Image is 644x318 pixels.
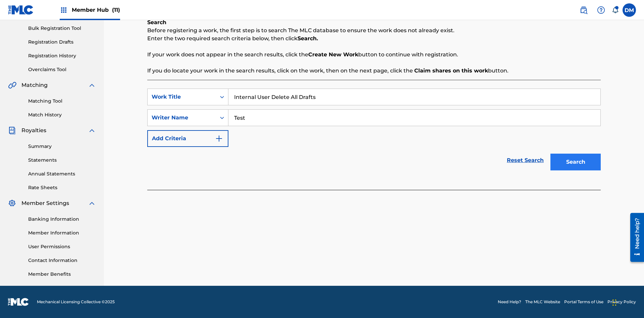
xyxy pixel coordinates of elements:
[597,6,605,14] img: help
[564,299,603,305] a: Portal Terms of Use
[28,229,96,236] a: Member Information
[623,3,636,17] div: User Menu
[550,154,601,170] button: Search
[8,126,16,135] img: Royalties
[577,3,590,17] a: Public Search
[88,199,96,207] img: expand
[612,293,616,313] div: Drag
[610,286,644,318] iframe: Chat Widget
[28,52,96,59] a: Registration History
[21,126,46,135] span: Royalties
[28,184,96,191] a: Rate Sheets
[414,67,488,74] strong: Claim shares on this work
[21,199,69,207] span: Member Settings
[147,67,601,75] p: If you do locate your work in the search results, click on the work, then on the next page, click...
[37,299,115,305] span: Mechanical Licensing Collective © 2025
[8,81,16,89] img: Matching
[8,199,16,207] img: Member Settings
[72,6,120,14] span: Member Hub
[503,153,547,168] a: Reset Search
[28,98,96,105] a: Matching Tool
[28,25,96,32] a: Bulk Registration Tool
[612,7,619,13] div: Notifications
[8,5,34,15] img: MLC Logo
[308,51,358,58] strong: Create New Work
[60,6,68,14] img: Top Rightsholders
[580,6,588,14] img: search
[625,210,644,265] iframe: Resource Center
[594,3,608,17] div: Help
[28,271,96,278] a: Member Benefits
[28,39,96,46] a: Registration Drafts
[28,111,96,118] a: Match History
[28,157,96,164] a: Statements
[298,35,318,42] strong: Search.
[28,170,96,177] a: Annual Statements
[147,51,601,59] p: If your work does not appear in the search results, click the button to continue with registration.
[152,114,212,122] div: Writer Name
[8,298,29,306] img: logo
[152,93,212,101] div: Work Title
[21,81,48,89] span: Matching
[28,243,96,250] a: User Permissions
[147,19,166,25] b: Search
[147,89,601,174] form: Search Form
[215,135,223,143] img: 9d2ae6d4665cec9f34b9.svg
[147,35,601,43] p: Enter the two required search criteria below, then click
[498,299,521,305] a: Need Help?
[28,216,96,223] a: Banking Information
[525,299,560,305] a: The MLC Website
[147,26,601,35] p: Before registering a work, the first step is to search The MLC database to ensure the work does n...
[147,130,228,147] button: Add Criteria
[88,126,96,135] img: expand
[88,81,96,89] img: expand
[607,299,636,305] a: Privacy Policy
[28,66,96,73] a: Overclaims Tool
[28,143,96,150] a: Summary
[112,7,120,13] span: (11)
[28,257,96,264] a: Contact Information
